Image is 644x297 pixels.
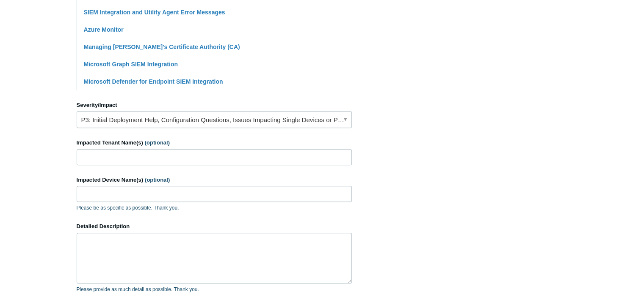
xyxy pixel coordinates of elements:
a: Microsoft Defender for Endpoint SIEM Integration [84,78,223,85]
a: P3: Initial Deployment Help, Configuration Questions, Issues Impacting Single Devices or Past Out... [77,111,352,128]
p: Please be as specific as possible. Thank you. [77,204,352,212]
label: Impacted Tenant Name(s) [77,139,352,147]
label: Severity/Impact [77,101,352,109]
a: Azure Monitor [84,26,124,33]
a: Managing [PERSON_NAME]'s Certificate Authority (CA) [84,44,240,50]
a: Microsoft Graph SIEM Integration [84,61,178,68]
label: Detailed Description [77,222,352,231]
a: SIEM Integration and Utility Agent Error Messages [84,9,225,16]
p: Please provide as much detail as possible. Thank you. [77,286,352,293]
span: (optional) [145,177,170,183]
label: Impacted Device Name(s) [77,176,352,184]
span: (optional) [145,139,170,146]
